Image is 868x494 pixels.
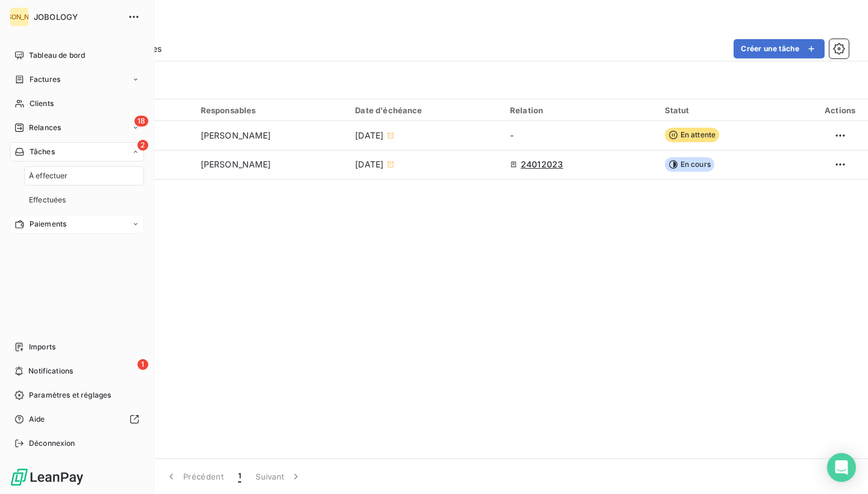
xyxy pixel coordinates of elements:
span: Paiements [30,219,66,230]
button: Créer une tâche [734,39,825,58]
span: [DATE] [355,158,383,170]
span: À effectuer [29,170,68,181]
span: 2 [137,140,148,151]
span: Tableau de bord [29,50,85,61]
div: Actions [819,105,861,115]
div: Date d'échéance [355,105,495,115]
div: Responsables [201,105,341,115]
div: Open Intercom Messenger [827,453,856,482]
button: 1 [231,464,248,489]
span: 18 [134,116,148,127]
a: Aide [10,410,144,429]
span: [PERSON_NAME] [201,130,271,142]
span: Notifications [28,366,73,377]
span: Imports [29,342,55,352]
span: En cours [665,157,714,172]
span: 24012023 [521,158,563,170]
div: Relation [510,105,650,115]
span: Paramètres et réglages [29,390,111,401]
span: [PERSON_NAME] [201,158,271,170]
td: - [503,121,658,150]
span: Tâches [30,146,55,157]
span: Factures [30,74,60,85]
img: Logo LeanPay [10,467,84,487]
span: Déconnexion [29,438,75,449]
button: Précédent [158,464,231,489]
span: [DATE] [355,130,383,142]
span: JOBOLOGY [34,12,121,22]
span: En attente [665,128,720,142]
span: Aide [29,414,45,425]
span: Clients [30,98,54,109]
div: Statut [665,105,805,115]
div: [PERSON_NAME] [10,7,29,27]
span: Relances [29,122,61,133]
button: Suivant [248,464,309,489]
span: Effectuées [29,195,66,205]
span: 1 [137,359,148,370]
span: 1 [238,471,241,483]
